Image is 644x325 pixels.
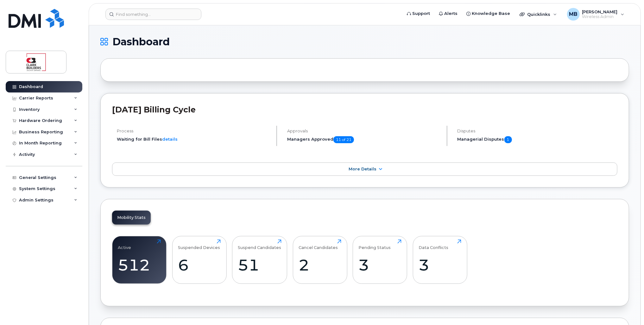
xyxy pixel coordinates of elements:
h5: Managers Approved [287,136,441,143]
h4: Disputes [458,129,617,133]
a: Cancel Candidates2 [299,239,341,280]
div: 3 [419,256,461,274]
h2: [DATE] Billing Cycle [112,105,617,114]
li: Waiting for Bill Files [117,136,271,142]
div: Data Conflicts [419,239,448,250]
div: 6 [178,256,221,274]
h5: Managerial Disputes [458,136,617,143]
span: 11 of 21 [333,136,354,143]
div: Suspended Devices [178,239,220,250]
a: Data Conflicts3 [419,239,461,280]
h4: Approvals [287,129,441,133]
div: Active [118,239,131,250]
div: 2 [299,256,341,274]
h4: Process [117,129,271,133]
span: 1 [504,136,512,143]
a: Active512 [118,239,161,280]
div: Suspend Candidates [238,239,281,250]
iframe: Messenger Launcher [616,297,639,320]
span: Dashboard [112,37,170,47]
div: 51 [238,256,281,274]
span: More Details [349,167,376,171]
div: 512 [118,256,161,274]
div: 3 [359,256,401,274]
a: Suspend Candidates51 [238,239,281,280]
div: Pending Status [359,239,391,250]
a: details [162,137,178,142]
a: Suspended Devices6 [178,239,221,280]
div: Cancel Candidates [299,239,338,250]
a: Pending Status3 [359,239,401,280]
